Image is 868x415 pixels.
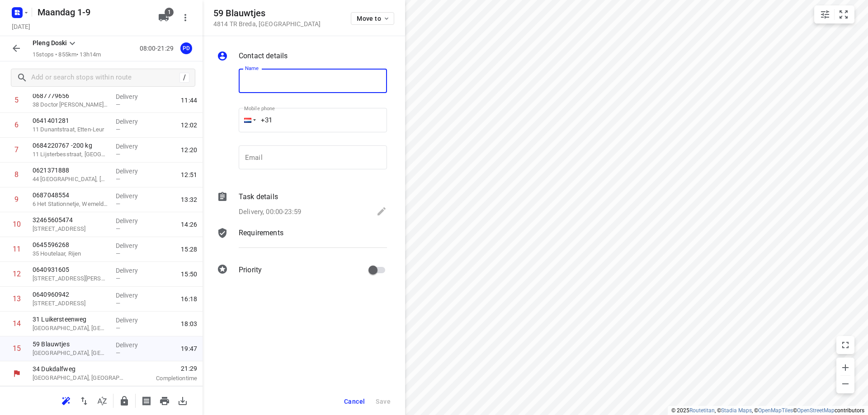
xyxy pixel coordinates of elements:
div: 7 [14,145,19,154]
div: 5 [14,96,19,104]
span: — [116,225,120,232]
p: Completion time [137,374,197,383]
div: Contact details [217,51,387,63]
span: Assigned to Pleng Doski [177,44,195,52]
span: — [116,250,120,257]
p: 35 Houtelaar, Rijen [33,249,108,258]
p: 4814 TR Breda , [GEOGRAPHIC_DATA] [213,20,321,28]
span: 11:44 [181,96,197,105]
label: Mobile phone [244,106,275,111]
div: 11 [13,245,21,253]
span: 12:20 [181,145,197,154]
p: 0684220767 -200 kg [33,141,108,150]
span: 15:28 [181,245,197,254]
p: 0645596268 [33,240,108,249]
span: — [116,201,120,207]
p: [STREET_ADDRESS] [33,299,108,308]
span: 12:51 [181,170,197,179]
p: Task details [239,191,278,202]
span: Cancel [344,398,365,405]
button: Fit zoom [835,5,853,23]
p: 08:00-21:29 [140,44,177,53]
div: 13 [13,294,21,303]
div: 12 [13,270,21,278]
p: [GEOGRAPHIC_DATA], [GEOGRAPHIC_DATA] [33,324,108,333]
span: — [116,275,120,282]
p: 119 Baden Powelllaan, Tilburg [33,274,108,283]
span: 14:26 [181,220,197,229]
span: 13:32 [181,195,197,204]
span: 19:47 [181,344,197,353]
input: Add or search stops within route [31,71,179,85]
p: 44 Wilhelminaveld, Bergen op Zoom [33,175,108,184]
h5: Maandag 1-9 [34,5,151,19]
p: 11 Lijsterbesstraat, Sint Willebrord [33,150,108,159]
span: 1 [165,8,174,17]
a: OpenStreetMap [797,407,835,414]
span: Print shipping labels [137,396,156,405]
span: — [116,350,120,356]
a: Routetitan [689,407,715,414]
p: Delivery [116,117,149,126]
h5: Project date [8,21,34,32]
p: Delivery [116,291,149,300]
span: Print route [156,396,174,405]
span: — [116,176,120,182]
p: [GEOGRAPHIC_DATA], [GEOGRAPHIC_DATA] [33,373,127,382]
div: 6 [14,121,19,129]
span: — [116,126,120,133]
div: small contained button group [814,5,854,23]
p: Contact details [239,51,288,61]
p: Requirements [239,228,283,238]
p: [GEOGRAPHIC_DATA], [GEOGRAPHIC_DATA] [33,349,108,358]
div: Task detailsDelivery, 00:00-23:59 [217,191,387,219]
p: Delivery [116,216,149,225]
div: Requirements [217,228,387,255]
p: 0640931605 [33,265,108,274]
p: 0640960942 [33,290,108,299]
p: Delivery [116,92,149,101]
div: 8 [14,170,19,179]
button: More [176,9,194,27]
p: Delivery [116,167,149,176]
div: PD [180,42,192,54]
span: 21:29 [137,364,197,373]
p: Delivery [116,241,149,250]
a: Stadia Maps [721,407,752,414]
a: OpenMapTiles [758,407,793,414]
p: 0687048554 [33,191,108,200]
p: 6 Het Stationnetje, Wemeldinge [33,200,108,209]
div: Netherlands: + 31 [239,108,256,132]
p: 11 Dunantstraat, Etten-Leur [33,125,108,134]
p: Delivery [116,142,149,151]
div: 14 [13,319,21,328]
p: 0687779656 [33,91,108,100]
button: 1 [155,9,173,27]
span: Move to [357,15,390,22]
div: 10 [13,220,21,228]
span: — [116,151,120,158]
span: 12:02 [181,121,197,130]
div: 15 [13,344,21,353]
span: — [116,300,120,307]
p: Delivery [116,340,149,350]
p: [STREET_ADDRESS] [33,224,108,233]
p: Pleng Doski [33,38,67,48]
p: Delivery, 00:00-23:59 [239,207,301,217]
li: © 2025 , © , © © contributors [671,407,864,414]
p: Priority [239,265,262,275]
p: Delivery [116,191,149,201]
button: Move to [351,12,394,25]
h5: 59 Blauwtjes [213,8,321,19]
span: 16:18 [181,294,197,303]
span: Reverse route [75,396,93,405]
p: Delivery [116,266,149,275]
p: 32465605474 [33,215,108,224]
span: Sort by time window [93,396,111,405]
input: 1 (702) 123-4567 [239,108,387,132]
svg: Edit [376,206,387,217]
p: 0621371888 [33,166,108,175]
button: Cancel [340,393,368,410]
span: Download route [174,396,192,405]
button: PD [177,39,195,57]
